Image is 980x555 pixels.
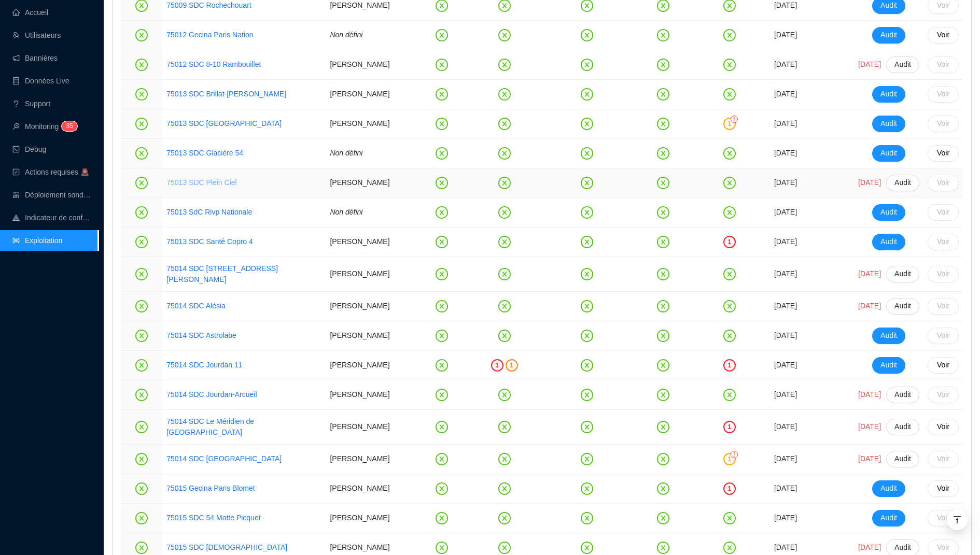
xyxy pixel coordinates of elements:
a: 75014 SDC Le Méridien de [GEOGRAPHIC_DATA] [166,417,254,436]
span: Audit [880,89,897,99]
span: [PERSON_NAME] [330,269,389,278]
span: close-circle [436,389,448,401]
div: 1 [506,359,518,372]
span: close-circle [135,421,148,433]
span: close-circle [657,147,669,160]
span: [PERSON_NAME] [330,422,389,431]
a: 75013 SdC Rivp Nationale [166,207,252,218]
span: Audit [894,177,911,188]
span: close-circle [498,453,511,465]
td: [DATE] [770,80,854,109]
span: close-circle [436,512,448,524]
span: Voir [937,177,949,188]
span: close-circle [436,542,448,554]
span: Audit [880,330,897,341]
span: [PERSON_NAME] [330,1,389,9]
span: 5 [69,122,73,130]
span: close-circle [498,236,511,248]
span: close-circle [135,206,148,219]
td: [DATE] [770,474,854,504]
button: Audit [886,298,919,315]
span: Voir [937,301,949,311]
div: ! [731,451,738,458]
a: 75013 SDC [GEOGRAPHIC_DATA] [166,119,282,127]
span: close-circle [657,482,669,495]
span: close-circle [498,118,511,130]
span: close-circle [436,236,448,248]
a: 75015 Gecina Paris Blomet [166,483,255,494]
span: [DATE] [858,453,881,464]
button: Audit [886,387,919,403]
td: [DATE] [770,168,854,198]
a: 75014 SDC Le Méridien de [GEOGRAPHIC_DATA] [166,416,321,438]
button: Voir [928,266,959,282]
span: Audit [894,268,911,279]
span: [PERSON_NAME] [330,302,389,310]
button: Audit [872,86,905,103]
span: Voir [937,268,949,279]
span: [PERSON_NAME] [330,119,389,127]
button: Audit [886,419,919,435]
button: Audit [872,510,905,526]
span: Audit [880,118,897,129]
button: Voir [928,116,959,132]
span: close-circle [657,118,669,130]
span: [DATE] [858,421,881,432]
a: 75013 SDC Plein Ciel [166,178,236,187]
span: close-circle [135,330,148,342]
span: close-circle [135,88,148,101]
a: 75013 SDC Santé Copro 4 [166,237,253,246]
span: Voir [937,59,949,70]
span: close-circle [657,359,669,372]
span: close-circle [498,512,511,524]
span: [PERSON_NAME] [330,237,389,246]
td: [DATE] [770,198,854,227]
button: Audit [872,234,905,250]
span: close-circle [581,268,593,280]
span: Non défini [330,149,362,157]
span: Voir [937,513,949,523]
a: 75012 Gecina Paris Nation [166,31,253,39]
td: [DATE] [770,445,854,474]
span: close-circle [436,268,448,280]
span: Voir [937,89,949,99]
button: Voir [928,27,959,44]
button: Voir [928,298,959,315]
span: close-circle [135,236,148,248]
span: close-circle [723,330,736,342]
button: Audit [886,56,919,73]
button: Audit [872,480,905,497]
a: 75013 SDC Brillat-[PERSON_NAME] [166,89,286,99]
a: homeAccueil [12,8,48,17]
a: clusterDéploiement sondes [12,191,91,199]
span: close-circle [723,206,736,219]
span: Voir [937,453,949,464]
span: close-circle [498,542,511,554]
span: close-circle [723,268,736,280]
button: Audit [872,357,905,374]
span: close-circle [581,88,593,101]
a: 75013 SDC Plein Ciel [166,177,236,188]
div: 1 [723,359,736,372]
span: close-circle [581,206,593,219]
span: Non défini [330,31,362,39]
a: codeDebug [12,145,46,153]
span: close-circle [436,118,448,130]
button: Voir [928,145,959,162]
a: 75015 Gecina Paris Blomet [166,484,255,492]
a: 75013 SDC Glacière 54 [166,149,243,157]
a: 75014 SDC [GEOGRAPHIC_DATA] [166,453,282,464]
span: Audit [894,542,911,553]
button: Audit [872,145,905,162]
span: Voir [937,330,949,341]
button: Voir [928,419,959,435]
button: Voir [928,451,959,467]
td: [DATE] [770,139,854,168]
a: heat-mapIndicateur de confort [12,214,91,222]
a: 75012 Gecina Paris Nation [166,30,253,40]
span: close-circle [498,88,511,101]
span: [PERSON_NAME] [330,484,389,492]
span: close-circle [135,482,148,495]
button: Voir [928,510,959,526]
div: 1 [723,482,736,495]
